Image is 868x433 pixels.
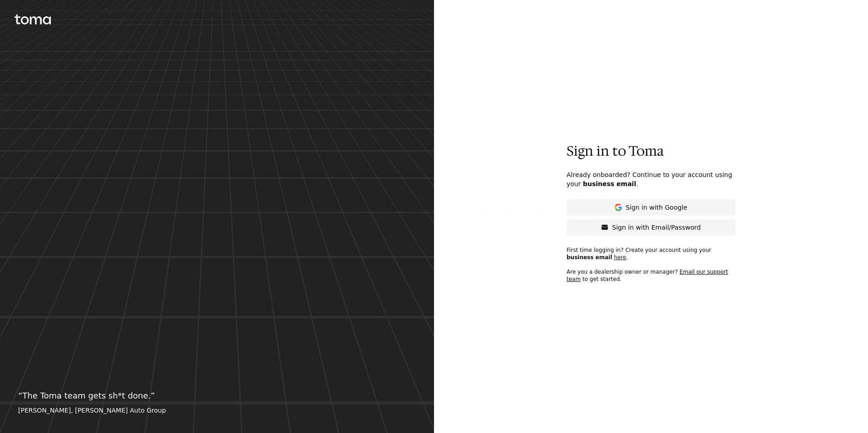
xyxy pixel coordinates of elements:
footer: [PERSON_NAME], [PERSON_NAME] Auto Group [18,406,416,415]
button: Sign in with Email/Password [567,219,735,236]
span: business email [583,180,636,187]
p: “ The Toma team gets sh*t done. ” [18,389,416,402]
p: Sign in with Google [626,203,687,212]
a: here [614,254,626,261]
p: Sign in to Toma [567,143,735,159]
p: Sign in with Email/Password [612,223,700,232]
a: Email our support team [567,269,728,282]
span: business email [567,254,612,261]
p: Already onboarded? Continue to your account using your . [567,170,735,188]
button: Sign in with Google [567,199,735,216]
p: First time logging in? Create your account using your . Are you a dealership owner or manager? to... [567,246,735,290]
